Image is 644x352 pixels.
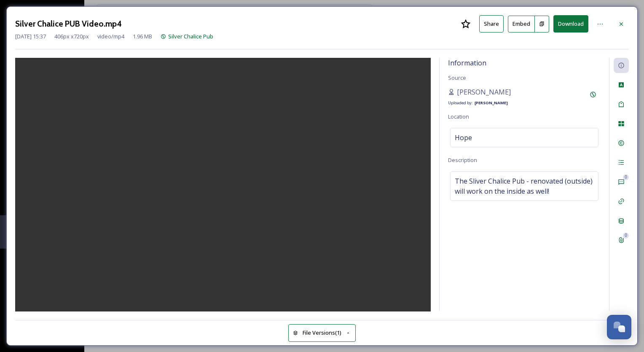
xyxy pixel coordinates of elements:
span: [PERSON_NAME] [457,87,511,97]
span: [DATE] 15:37 [15,32,46,41]
span: Uploaded by: [448,100,473,106]
button: Download [553,15,588,32]
span: Description [448,156,477,164]
span: Location [448,113,469,120]
span: The Sliver Chalice Pub - renovated (outside) will work on the inside as well! [455,176,594,196]
button: Share [479,15,504,32]
div: 0 [623,233,629,238]
span: Hope [455,133,472,143]
h3: Silver Chalice PUB Video.mp4 [15,18,122,30]
span: video/mp4 [97,32,124,41]
span: Information [448,58,486,68]
strong: [PERSON_NAME] [475,100,508,106]
span: Source [448,74,466,81]
button: File Versions(1) [288,324,356,341]
div: 0 [623,174,629,180]
button: Open Chat [607,315,631,339]
button: Embed [508,16,535,32]
span: 406 px x 720 px [54,32,89,41]
span: Silver Chalice Pub [168,32,213,40]
span: 1.96 MB [133,32,152,41]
